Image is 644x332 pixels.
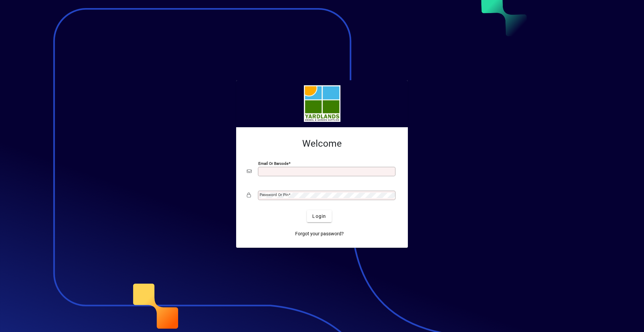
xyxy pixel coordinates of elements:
[247,138,397,149] h2: Welcome
[295,230,344,237] span: Forgot your password?
[258,161,288,166] mat-label: Email or Barcode
[307,210,331,222] button: Login
[292,228,346,240] a: Forgot your password?
[312,213,326,220] span: Login
[260,192,288,197] mat-label: Password or Pin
